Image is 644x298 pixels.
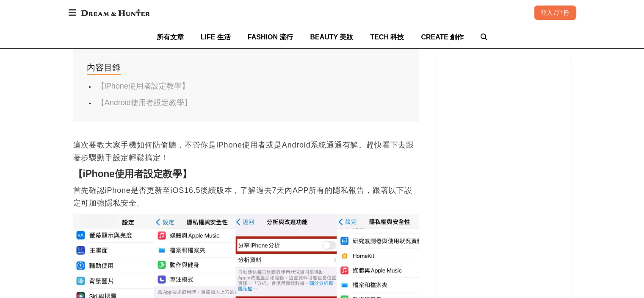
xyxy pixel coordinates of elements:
[97,82,189,90] a: 【iPhone使用者設定教學】
[87,61,121,75] div: 內容目錄
[534,6,576,20] div: 登入 / 註冊
[201,33,231,41] span: LIFE 生活
[310,26,353,48] a: BEAUTY 美妝
[77,5,154,20] img: Dream & Hunter
[421,33,464,41] span: CREATE 創作
[370,33,404,41] span: TECH 科技
[73,168,419,180] h2: 【iPhone使用者設定教學】
[157,26,184,48] a: 所有文章
[310,33,353,41] span: BEAUTY 美妝
[421,26,464,48] a: CREATE 創作
[248,26,293,48] a: FASHION 流行
[248,33,293,41] span: FASHION 流行
[370,26,404,48] a: TECH 科技
[73,184,419,209] p: 首先確認iPhone是否更新至iOS16.5後續版本，了解過去7天內APP所有的隱私報告，跟著以下設定可加強隱私安全。
[73,139,419,164] p: 這次要教大家手機如何防偷聽，不管你是iPhone使用者或是Android系統通通有解。趕快看下去跟著步驟動手設定輕鬆搞定！
[201,26,231,48] a: LIFE 生活
[157,33,184,41] span: 所有文章
[97,98,192,107] a: 【Android使用者設定教學】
